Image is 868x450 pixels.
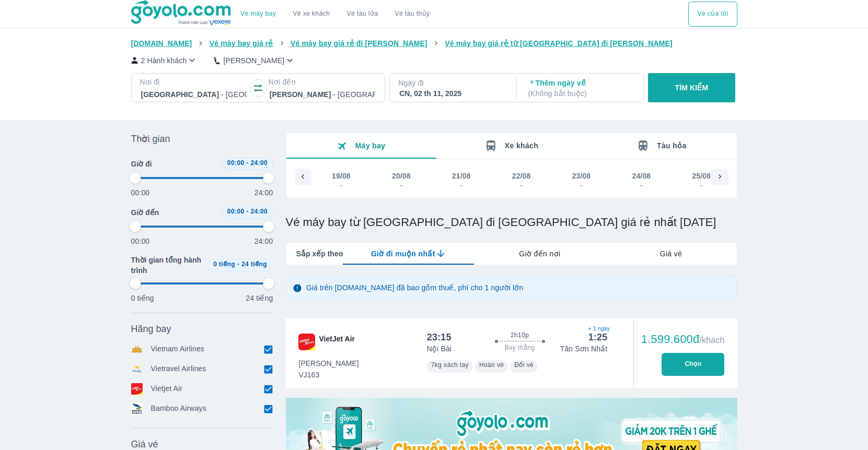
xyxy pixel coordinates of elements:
[246,208,248,215] span: -
[131,293,154,303] p: 0 tiếng
[131,255,203,276] span: Thời gian tổng hành trình
[151,344,205,355] p: Vietnam Airlines
[343,243,736,265] div: lab API tabs example
[505,141,538,150] span: Xe khách
[452,171,471,181] div: 21/08
[131,323,171,335] span: Hãng bay
[519,248,560,259] span: Giờ đến nơi
[427,344,452,354] p: Nội Bài
[131,38,737,49] nav: breadcrumb
[431,361,469,369] span: 7kg xách tay
[299,370,359,380] span: VJ163
[140,77,248,87] p: Nơi đi
[151,383,183,395] p: Vietjet Air
[588,325,608,333] span: + 1 ngày
[692,171,711,181] div: 25/08
[298,334,315,350] img: VJ
[299,358,359,369] span: [PERSON_NAME]
[511,331,529,339] span: 2h10p
[214,55,295,66] button: [PERSON_NAME]
[269,77,376,87] p: Nơi đến
[512,171,531,181] div: 22/08
[254,236,273,246] p: 24:00
[246,293,273,303] p: 24 tiếng
[355,141,386,150] span: Máy bay
[311,169,712,192] div: scrollable day and price
[250,159,268,167] span: 24:00
[572,171,591,181] div: 23/08
[131,55,198,66] button: 2 Hành khách
[296,248,343,259] span: Sắp xếp theo
[445,39,673,48] span: Vé máy bay giá rẻ từ [GEOGRAPHIC_DATA] đi [PERSON_NAME]
[241,260,267,268] span: 24 tiếng
[291,39,427,48] span: Vé máy bay giá rẻ đi [PERSON_NAME]
[141,55,187,66] p: 2 Hành khách
[371,248,435,259] span: Giờ đi muộn nhất
[660,248,682,259] span: Giá vé
[213,260,235,268] span: 0 tiếng
[662,353,724,376] button: Chọn
[641,333,725,346] div: 1.599.600đ
[573,181,591,190] div: -
[632,171,651,181] div: 24/08
[131,236,150,246] p: 00:00
[427,331,452,344] div: 23:15
[688,2,737,27] div: choose transportation mode
[131,207,159,218] span: Giờ đến
[513,181,530,190] div: -
[386,2,438,27] button: Vé tàu thủy
[246,159,248,167] span: -
[560,344,608,354] p: Tân Sơn Nhất
[339,2,387,27] a: Vé tàu lửa
[306,282,524,293] p: Giá trên [DOMAIN_NAME] đã bao gồm thuế, phí cho 1 người lớn
[286,215,737,230] h1: Vé máy bay từ [GEOGRAPHIC_DATA] đi [GEOGRAPHIC_DATA] giá rẻ nhất [DATE]
[237,260,239,268] span: -
[588,331,608,344] div: 1:25
[240,10,276,18] a: Vé máy bay
[332,181,350,190] div: -
[399,88,505,99] div: CN, 02 th 11, 2025
[514,361,534,369] span: Đổi vé
[254,187,273,198] p: 24:00
[227,208,245,215] span: 00:00
[227,159,245,167] span: 00:00
[232,2,438,27] div: choose transportation mode
[151,403,206,415] p: Bamboo Airways
[392,181,410,190] div: -
[479,361,504,369] span: Hoàn vé
[392,171,411,181] div: 20/08
[293,10,330,18] a: Vé xe khách
[223,55,284,66] p: [PERSON_NAME]
[151,363,206,375] p: Vietravel Airlines
[210,39,273,48] span: Vé máy bay giá rẻ
[131,39,192,48] span: [DOMAIN_NAME]
[692,181,710,190] div: -
[528,78,634,99] p: Thêm ngày về
[657,141,687,150] span: Tàu hỏa
[131,159,152,169] span: Giờ đi
[648,73,735,102] button: TÌM KIẾM
[332,171,351,181] div: 19/08
[699,336,724,345] span: /khách
[633,181,651,190] div: -
[453,181,470,190] div: -
[398,78,506,88] p: Ngày đi
[688,2,737,27] button: Vé của tôi
[319,334,355,350] span: VietJet Air
[131,187,150,198] p: 00:00
[131,133,170,145] span: Thời gian
[528,88,634,99] p: ( Không bắt buộc )
[250,208,268,215] span: 24:00
[675,82,709,93] p: TÌM KIẾM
